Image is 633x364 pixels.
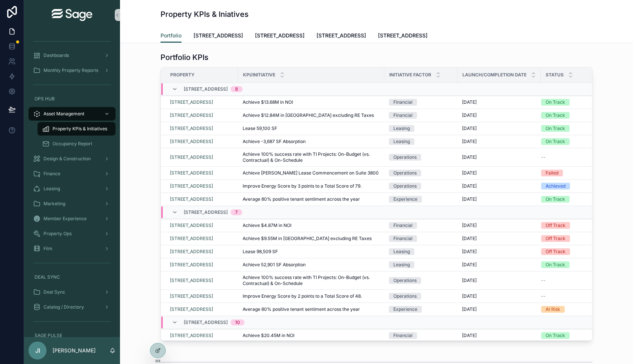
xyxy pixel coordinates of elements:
[541,332,588,339] a: On Track
[541,170,588,176] a: Failed
[462,262,536,268] a: [DATE]
[243,183,380,189] a: Improve Energy Score by 3 points to a Total Score of 79.
[28,107,115,121] a: Asset Management
[546,222,565,229] div: Off Track
[170,262,213,268] span: [STREET_ADDRESS]
[393,99,412,106] div: Financial
[393,222,412,229] div: Financial
[28,92,115,106] a: OPS HUB
[393,293,417,300] div: Operations
[170,196,234,202] a: [STREET_ADDRESS]
[541,125,588,132] a: On Track
[235,319,240,325] div: 10
[24,30,120,337] div: scrollable content
[389,235,453,242] a: Financial
[393,277,417,284] div: Operations
[52,141,92,147] span: Occupancy Report
[255,32,304,39] span: [STREET_ADDRESS]
[43,304,84,310] span: Catalog / Directory
[243,222,380,228] a: Achieve $4.87M in NOI
[160,29,181,43] a: Portfolio
[546,306,560,313] div: At Risk
[243,293,362,299] span: Improve Energy Score by 2 points to a Total Score of 48.
[28,64,115,77] a: Monthly Property Reports
[541,154,588,160] a: --
[170,236,213,242] a: [STREET_ADDRESS]
[170,154,213,160] span: [STREET_ADDRESS]
[243,151,380,163] a: Achieve 100% success rate with TI Projects: On-Budget (vs. Contractual) & On-Schedule
[243,333,380,339] a: Achieve $20.45M in NOI
[170,293,234,299] a: [STREET_ADDRESS]
[28,242,115,255] a: Film
[52,9,92,21] img: App logo
[170,306,213,312] a: [STREET_ADDRESS]
[389,138,453,145] a: Leasing
[462,125,536,131] a: [DATE]
[170,112,213,118] a: [STREET_ADDRESS]
[170,333,234,339] a: [STREET_ADDRESS]
[243,249,278,255] span: Lease 98,509 SF
[546,125,565,132] div: On Track
[170,154,234,160] a: [STREET_ADDRESS]
[170,72,195,78] span: Property
[389,125,453,132] a: Leasing
[393,138,410,145] div: Leasing
[28,227,115,240] a: Property Ops
[378,29,427,44] a: [STREET_ADDRESS]
[43,156,91,162] span: Design & Construction
[389,112,453,119] a: Financial
[170,222,213,228] a: [STREET_ADDRESS]
[541,222,588,229] a: Off Track
[170,306,234,312] a: [STREET_ADDRESS]
[462,112,536,118] a: [DATE]
[28,300,115,314] a: Catalog / Directory
[462,222,477,228] span: [DATE]
[34,274,60,280] span: DEAL SYNC
[243,99,380,105] a: Achieve $13.68M in NOI
[546,183,565,189] div: Achieved
[243,262,380,268] a: Achieve 52,901 SF Absorption
[393,248,410,255] div: Leasing
[462,249,477,255] span: [DATE]
[462,277,477,283] span: [DATE]
[170,277,213,283] span: [STREET_ADDRESS]
[193,32,243,39] span: [STREET_ADDRESS]
[462,139,536,145] a: [DATE]
[28,197,115,210] a: Marketing
[541,235,588,242] a: Off Track
[243,222,291,228] span: Achieve $4.87M in NOI
[243,170,379,176] span: Achieve [PERSON_NAME] Lease Commencement on Suite 3800
[462,277,536,283] a: [DATE]
[243,125,380,131] a: Lease 59,100 SF
[462,112,477,118] span: [DATE]
[170,333,213,339] span: [STREET_ADDRESS]
[43,231,72,237] span: Property Ops
[243,306,380,312] a: Average 80% positive tenant sentiment across the year
[184,319,228,325] span: [STREET_ADDRESS]
[393,306,417,313] div: Experience
[243,170,380,176] a: Achieve [PERSON_NAME] Lease Commencement on Suite 3800
[43,171,60,177] span: Finance
[43,216,87,222] span: Member Experience
[462,293,477,299] span: [DATE]
[170,249,213,255] a: [STREET_ADDRESS]
[462,306,536,312] a: [DATE]
[243,72,275,78] span: KPI/Initiative
[243,293,380,299] a: Improve Energy Score by 2 points to a Total Score of 48.
[316,29,366,44] a: [STREET_ADDRESS]
[378,32,427,39] span: [STREET_ADDRESS]
[34,333,62,339] span: SAGE PULSE
[28,329,115,342] a: SAGE PULSE
[546,72,564,78] span: Status
[393,261,410,268] div: Leasing
[170,170,234,176] a: [STREET_ADDRESS]
[546,99,565,106] div: On Track
[43,67,98,73] span: Monthly Property Reports
[34,96,55,102] span: OPS HUB
[255,29,304,44] a: [STREET_ADDRESS]
[28,167,115,181] a: Finance
[541,99,588,106] a: On Track
[37,137,115,151] a: Occupancy Report
[541,196,588,203] a: On Track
